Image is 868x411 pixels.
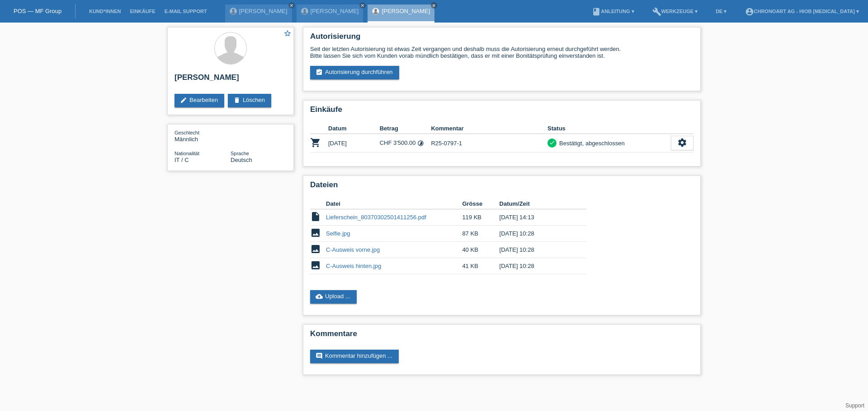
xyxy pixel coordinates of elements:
[652,7,661,16] i: build
[359,2,366,9] a: close
[289,3,294,8] i: close
[288,2,295,9] a: close
[175,94,224,107] a: editBearbeiten
[328,123,380,134] th: Datum
[310,227,321,238] i: image
[549,139,555,146] i: check
[326,246,380,253] a: C-Ausweis vorne.jpg
[462,226,499,242] td: 87 KB
[14,8,61,14] a: POS — MF Group
[316,352,323,360] i: comment
[431,134,547,152] td: R25-0797-1
[231,157,252,163] span: Deutsch
[741,9,864,14] a: account_circleChronoart AG - Hiob [MEDICAL_DATA] ▾
[845,402,864,409] a: Support
[283,29,292,37] i: star_border
[711,9,731,14] a: DE ▾
[462,242,499,258] td: 40 KB
[310,329,693,343] h2: Kommentare
[745,7,754,16] i: account_circle
[310,137,321,148] i: POSP00025865
[431,2,437,9] a: close
[310,105,693,119] h2: Einkäufe
[587,9,638,14] a: bookAnleitung ▾
[557,139,625,148] div: Bestätigt, abgeschlossen
[310,32,693,46] h2: Autorisierung
[500,226,574,242] td: [DATE] 10:28
[326,230,350,237] a: Selfie.jpg
[310,260,321,271] i: image
[462,209,499,226] td: 119 KB
[462,258,499,274] td: 41 KB
[310,244,321,254] i: image
[462,199,499,209] th: Grösse
[231,151,249,156] span: Sprache
[85,9,125,14] a: Kund*innen
[310,211,321,222] i: insert_drive_file
[500,199,574,209] th: Datum/Zeit
[310,180,693,194] h2: Dateien
[382,8,430,14] a: [PERSON_NAME]
[160,9,212,14] a: E-Mail Support
[175,129,231,143] div: Männlich
[316,69,323,76] i: assignment_turned_in
[175,130,199,135] span: Geschlecht
[326,199,462,209] th: Datei
[360,3,365,8] i: close
[500,242,574,258] td: [DATE] 10:28
[228,94,271,107] a: deleteLöschen
[547,123,671,134] th: Status
[175,157,189,163] span: Italien / C / 01.12.2008
[326,214,426,221] a: Lieferschein_80370302501411256.pdf
[648,9,703,14] a: buildWerkzeuge ▾
[417,140,424,147] i: 24 Raten
[380,123,431,134] th: Betrag
[326,263,381,269] a: C-Ausweis hinten.jpg
[180,97,187,104] i: edit
[310,66,399,79] a: assignment_turned_inAutorisierung durchführen
[592,7,601,16] i: book
[316,293,323,300] i: cloud_upload
[233,97,241,104] i: delete
[310,350,399,363] a: commentKommentar hinzufügen ...
[431,123,547,134] th: Kommentar
[380,134,431,152] td: CHF 3'500.00
[239,8,288,14] a: [PERSON_NAME]
[328,134,380,152] td: [DATE]
[311,8,359,14] a: [PERSON_NAME]
[500,258,574,274] td: [DATE] 10:28
[310,290,357,304] a: cloud_uploadUpload ...
[500,209,574,226] td: [DATE] 14:13
[175,151,199,156] span: Nationalität
[125,9,160,14] a: Einkäufe
[677,138,687,148] i: settings
[310,46,693,59] div: Seit der letzten Autorisierung ist etwas Zeit vergangen und deshalb muss die Autorisierung erneut...
[283,29,292,39] a: star_border
[432,3,436,8] i: close
[175,73,287,87] h2: [PERSON_NAME]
